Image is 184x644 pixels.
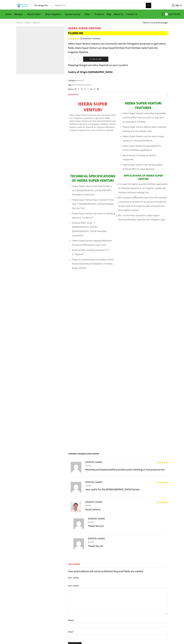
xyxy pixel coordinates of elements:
[70,173,115,184] span: TECHNICAL SPECIFICATIONS OF HEERA SUPER VENTURI
[68,584,168,588] label: Your review
[68,569,143,574] span: Your email address will not be published. Required fields are marked
[68,91,168,98] a: Description
[68,93,79,96] span: Description
[68,38,79,40] span: Rated out of 5 based on customer ratings
[68,79,84,82] span: Category:
[88,541,168,544] time: [DATE]
[68,563,168,568] span: Add a review
[123,112,166,123] span: Heera Super Venturi controlled adjustable suction either from one port or both port as required i...
[125,100,162,111] span: HEERA SUPER VENTURI FEATURES
[68,30,83,36] bdi: 3,000.00
[68,38,79,40] span: 3
[85,507,168,512] p: Good century.
[85,487,168,492] p: very useful for the [DEMOGRAPHIC_DATA] farmer
[16,27,64,74] img: Heera Super Venturi
[64,11,83,17] a: Sprayer pump
[174,12,180,16] bdi: 0.00
[83,57,108,62] button: Add to cart
[68,453,168,457] h2: 3 reviews for
[112,11,125,17] a: About Us
[80,452,99,455] span: HEERA SUPER VENTURI
[26,11,44,17] a: Brush Cutter
[72,222,106,237] span: External NRV: 2nos.: 1” [DEMOGRAPHIC_DATA] x [DEMOGRAPHIC_DATA] threaded connection.
[88,537,105,541] strong: [PERSON_NAME]
[78,100,107,114] strong: HEERA SUPER VENTURI
[168,12,173,16] span: Cart
[85,504,168,507] time: [DATE]
[146,3,151,8] button: Search button
[157,501,168,503] div: Rated 5 out of 5
[157,462,168,463] span: Rated out of 5
[72,185,113,196] span: Heera Super Venturi has Inlet/Outlet: 2” inch [DEMOGRAPHIC_DATA] BSP/NPT threaded connections.
[72,212,115,219] span: Heera Super Venturi can work on Working pressure 1-6 kg/cm
[71,57,77,62] input: Product quantity
[165,13,168,16] span: 0
[92,215,93,217] sup: 2
[68,70,112,74] b: Cuntry of Origin [GEOGRAPHIC_DATA]
[88,517,105,521] strong: [PERSON_NAME]
[4,11,13,17] a: Home
[157,501,168,503] span: Rated out of 5
[125,11,139,17] a: Contact Us
[68,88,74,91] span: Share:
[68,42,168,54] p: Heera Super Venturi injectors are commonly used for Fertigation purposes in agriculture fields. H...
[88,544,168,548] p: Thank You, Sir
[123,163,162,170] span: Heera Super Venturi has spring-loaded external NRV for easy cleaning.
[105,11,112,17] a: Blog
[68,619,168,622] label: Name
[154,12,180,17] a: 0 Cart ₹0.00
[85,500,102,504] strong: [PERSON_NAME]
[13,11,26,17] a: Raingun
[68,576,168,579] label: Your rating
[93,11,105,17] a: Products
[123,154,156,161] span: More saving of energy as well as manpower
[88,524,168,528] p: Thank Your Sir
[155,3,182,8] a: Sign in
[68,63,128,67] p: Shipping Charges are extra, Depends on your Location
[68,630,168,634] label: Email
[157,462,168,463] div: Rated 5 out of 5
[85,464,168,467] time: [DATE]
[72,258,114,269] span: There is no performance variation by the horizontal/vertical installation of Heera Super Venturi.
[174,12,175,16] span: ₹
[16,21,41,25] nav: Breadcrumb
[80,37,100,40] a: (3customer reviews)
[118,196,167,211] span: Min. pressure diﬀerential less than 20% enables a chemical or fertilizer to be drawn through the ...
[85,484,168,488] time: [DATE]
[68,38,79,40] div: Rated 5.00 out of 5
[118,183,168,194] span: It is used for higher quantity fertilizer application or chemical injection in an irrigation syst...
[124,173,163,181] span: APPLICATIONS OF HEERA SUPER VENTURI
[33,21,41,25] a: Venturi
[175,4,182,7] span: Sign in
[72,83,91,86] a: Best Selling Products
[157,482,168,483] div: Rated 5 out of 5
[123,145,161,151] span: Heera Super Venturi is specialized for uniform fertilizer application.
[83,11,93,17] a: Filter
[68,30,70,36] span: ₹
[16,21,23,25] a: Home
[77,79,84,82] a: Venturi
[157,482,168,483] span: Rated out of 5
[85,460,102,464] strong: [PERSON_NAME]
[81,37,82,41] span: 3
[83,252,84,254] sup: 2
[72,249,110,256] span: External NRV cracking pressure: 0.1-0.15kg/cm
[72,199,114,209] span: Heera Super Venturi has 2 Suction Ports, size 1″ [DEMOGRAPHIC_DATA] threaded Suction Port
[118,214,165,221] span: Min. motive ﬂow required to inject higher chemical/fertilizer injection into irrigation syst
[123,126,166,133] span: Heera Super Venturi deliver plant nutrients directly into the wetted zone.
[69,114,116,132] p: Heera Super Venturi injectors are commonly used for Fertigation purposes in agriculture fields. H...
[88,521,168,524] time: [DATE]
[44,11,64,17] a: Drip Irrigation
[25,21,30,25] a: Shop
[85,480,102,484] strong: [PERSON_NAME]
[54,3,146,8] input: Search for...
[85,467,168,472] p: Recently purchased,excellent product,even working on low pressure bor.
[123,135,164,142] span: Heera Super Venturi can be used a large variety of chemical/fertilizers.
[143,21,168,25] a: Return to previous page
[68,83,168,86] span: Tag:
[72,239,112,246] span: Heera Super Venturi required Minimum Pressure Differential is up to 20%
[68,27,168,30] h1: HEERA SUPER VENTURI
